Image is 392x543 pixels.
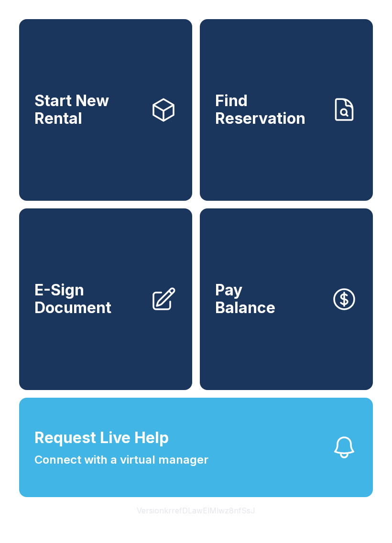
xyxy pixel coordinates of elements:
a: Start New Rental [19,19,192,201]
button: PayBalance [200,208,373,390]
span: Request Live Help [34,426,169,449]
button: VersionkrrefDLawElMlwz8nfSsJ [129,497,263,524]
span: Start New Rental [34,92,142,127]
button: Request Live HelpConnect with a virtual manager [19,398,373,497]
a: Find Reservation [200,19,373,201]
span: Find Reservation [215,92,323,127]
a: E-Sign Document [19,208,192,390]
span: Connect with a virtual manager [34,451,208,468]
span: E-Sign Document [34,282,142,316]
span: Pay Balance [215,282,275,316]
